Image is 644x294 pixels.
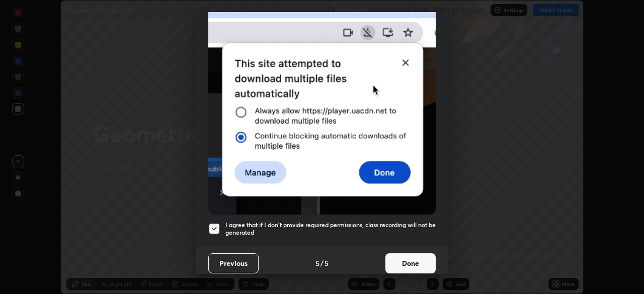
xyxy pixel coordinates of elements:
button: Previous [208,253,259,273]
h4: 5 [315,258,319,268]
h4: 5 [325,258,329,268]
h4: / [320,258,324,268]
button: Done [385,253,436,273]
h5: I agree that if I don't provide required permissions, class recording will not be generated [225,221,436,237]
